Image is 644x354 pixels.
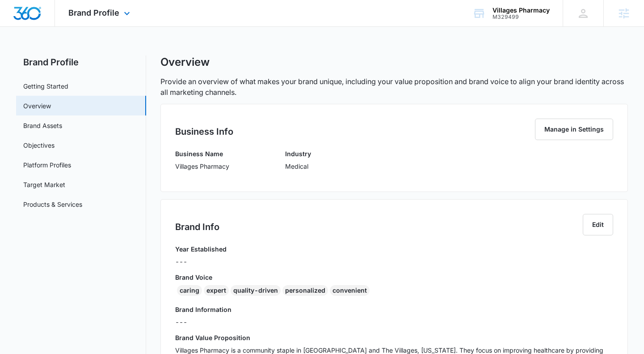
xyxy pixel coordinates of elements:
a: Platform Profiles [23,160,71,170]
a: Target Market [23,180,65,189]
span: Brand Profile [68,8,119,17]
a: Products & Services [23,200,82,209]
p: Villages Pharmacy [175,162,229,171]
h1: Overview [160,55,210,69]
h3: Year Established [175,244,227,254]
a: Brand Assets [23,121,62,130]
div: account id [492,14,550,20]
a: Getting Started [23,81,68,91]
div: account name [492,7,550,14]
p: Provide an overview of what makes your brand unique, including your value proposition and brand v... [160,76,628,98]
p: Medical [285,162,311,171]
h3: Brand Value Proposition [175,333,613,342]
div: convenient [330,285,370,296]
p: --- [175,317,613,327]
div: personalized [282,285,328,296]
button: Manage in Settings [535,119,613,140]
div: caring [177,285,202,296]
h2: Business Info [175,125,233,138]
h2: Brand Profile [16,55,146,69]
h3: Industry [285,149,311,158]
div: quality-driven [231,285,281,296]
h3: Business Name [175,149,229,158]
h3: Brand Information [175,305,613,314]
h2: Brand Info [175,220,219,234]
button: Edit [583,214,613,235]
p: --- [175,257,227,266]
div: expert [204,285,229,296]
a: Overview [23,101,51,111]
a: Objectives [23,141,55,150]
h3: Brand Voice [175,273,613,282]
